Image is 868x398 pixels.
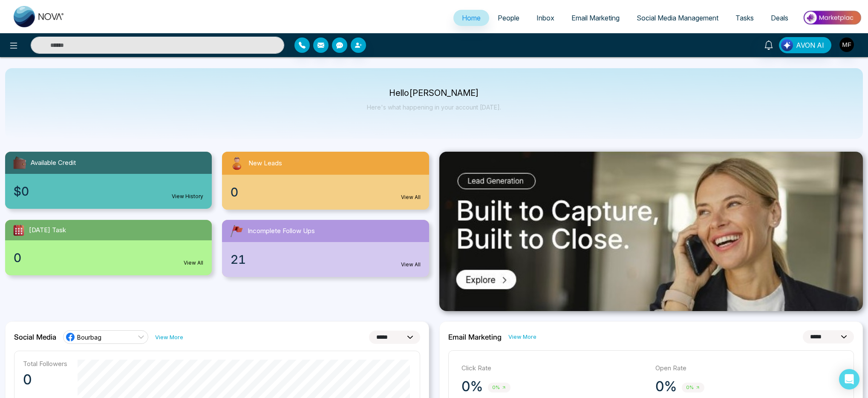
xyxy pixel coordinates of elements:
[31,158,76,168] span: Available Credit
[367,89,501,97] p: Hello [PERSON_NAME]
[23,360,67,368] p: Total Followers
[401,261,421,268] a: View All
[217,152,434,210] a: New Leads0View All
[637,14,718,22] span: Social Media Management
[771,14,788,22] span: Deals
[461,378,483,395] p: 0%
[628,10,727,26] a: Social Media Management
[172,193,203,200] a: View History
[839,37,854,52] img: User Avatar
[184,259,203,267] a: View All
[77,333,101,341] span: Bourbag
[498,14,519,22] span: People
[839,369,859,389] div: Open Intercom Messenger
[563,10,628,26] a: Email Marketing
[23,371,67,388] p: 0
[655,363,841,373] p: Open Rate
[439,152,863,311] img: .
[762,10,797,26] a: Deals
[229,155,245,171] img: newLeads.svg
[448,333,502,341] h2: Email Marketing
[14,6,65,27] img: Nova CRM Logo
[231,251,246,268] span: 21
[488,383,510,392] span: 0%
[462,14,481,22] span: Home
[14,182,29,200] span: $0
[453,10,489,26] a: Home
[155,333,183,341] a: View More
[682,383,704,392] span: 0%
[536,14,554,22] span: Inbox
[248,226,315,236] span: Incomplete Follow Ups
[727,10,762,26] a: Tasks
[14,249,21,267] span: 0
[655,378,677,395] p: 0%
[12,223,26,237] img: todayTask.svg
[217,220,434,277] a: Incomplete Follow Ups21View All
[229,223,244,239] img: followUps.svg
[489,10,528,26] a: People
[14,333,56,341] h2: Social Media
[801,8,863,27] img: Market-place.gif
[12,155,27,170] img: availableCredit.svg
[571,14,620,22] span: Email Marketing
[248,159,282,168] span: New Leads
[779,37,831,53] button: AVON AI
[508,333,536,341] a: View More
[461,363,647,373] p: Click Rate
[796,40,824,50] span: AVON AI
[401,193,421,201] a: View All
[231,183,238,201] span: 0
[528,10,563,26] a: Inbox
[29,225,66,235] span: [DATE] Task
[735,14,754,22] span: Tasks
[781,39,793,51] img: Lead Flow
[367,104,501,111] p: Here's what happening in your account [DATE].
